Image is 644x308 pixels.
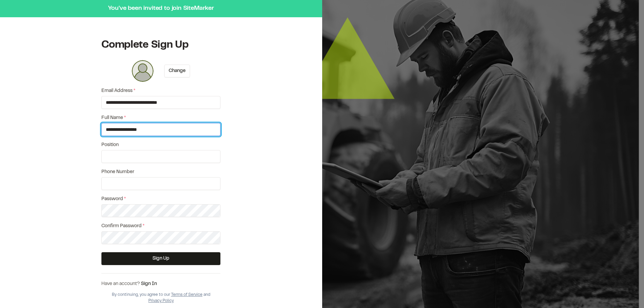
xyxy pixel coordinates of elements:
div: Have an account? [101,280,220,288]
img: Profile Photo [132,60,153,82]
label: Email Address [101,87,220,95]
button: Privacy Policy [148,298,174,304]
label: Full Name [101,114,220,122]
div: Click or Drag and Drop to change photo [132,60,153,82]
a: Sign In [141,282,157,286]
label: Position [101,141,220,149]
div: By continuing, you agree to our and [101,292,220,304]
label: Phone Number [101,168,220,176]
button: Terms of Service [171,292,202,298]
label: Confirm Password [101,222,220,230]
button: Sign Up [101,252,220,265]
button: Change [164,65,190,77]
label: Password [101,195,220,203]
h1: Complete Sign Up [101,39,220,52]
